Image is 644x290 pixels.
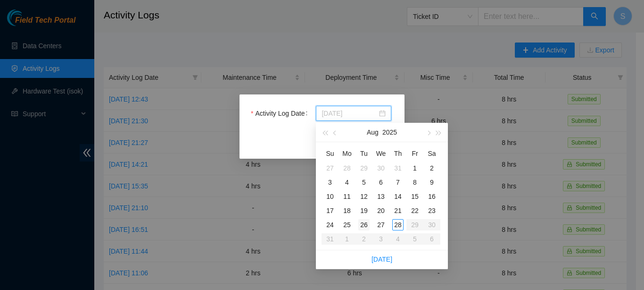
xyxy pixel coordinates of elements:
td: 2025-08-16 [423,189,440,204]
div: 10 [324,191,336,202]
td: 2025-08-25 [339,218,355,232]
div: 26 [358,219,370,230]
td: 2025-07-30 [372,161,389,175]
button: 2025 [382,123,397,142]
div: 8 [409,177,421,188]
div: 9 [426,177,438,188]
div: 4 [341,177,353,188]
a: [DATE] [372,256,392,263]
div: 27 [375,219,387,230]
div: 7 [392,177,404,188]
div: 18 [341,205,353,216]
td: 2025-08-23 [423,204,440,218]
th: We [372,146,389,161]
td: 2025-08-28 [389,218,406,232]
td: 2025-08-07 [389,175,406,189]
div: 27 [324,162,336,174]
td: 2025-08-08 [406,175,423,189]
td: 2025-08-18 [339,204,355,218]
td: 2025-07-27 [322,161,339,175]
div: 6 [375,177,387,188]
td: 2025-08-12 [355,189,372,204]
div: 30 [375,162,387,174]
div: 22 [409,205,421,216]
td: 2025-08-17 [322,204,339,218]
td: 2025-08-11 [339,189,355,204]
input: Activity Log Date [322,108,377,119]
td: 2025-08-26 [355,218,372,232]
div: 2 [426,162,438,174]
td: 2025-08-10 [322,189,339,204]
td: 2025-08-03 [322,175,339,189]
div: 23 [426,205,438,216]
td: 2025-08-24 [322,218,339,232]
td: 2025-08-15 [406,189,423,204]
div: 21 [392,205,404,216]
td: 2025-08-19 [355,204,372,218]
td: 2025-07-31 [389,161,406,175]
div: 25 [341,219,353,230]
td: 2025-08-21 [389,204,406,218]
div: 1 [409,162,421,174]
td: 2025-08-02 [423,161,440,175]
div: 24 [324,219,336,230]
td: 2025-08-05 [355,175,372,189]
td: 2025-08-20 [372,204,389,218]
td: 2025-08-06 [372,175,389,189]
td: 2025-08-04 [339,175,355,189]
div: 28 [392,219,404,230]
div: 28 [341,162,353,174]
td: 2025-08-14 [389,189,406,204]
th: Su [322,146,339,161]
div: 29 [358,162,370,174]
div: 12 [358,191,370,202]
div: 19 [358,205,370,216]
td: 2025-07-29 [355,161,372,175]
th: Fr [406,146,423,161]
td: 2025-08-09 [423,175,440,189]
div: 17 [324,205,336,216]
div: 15 [409,191,421,202]
div: 20 [375,205,387,216]
td: 2025-08-13 [372,189,389,204]
td: 2025-08-27 [372,218,389,232]
div: 14 [392,191,404,202]
div: 5 [358,177,370,188]
label: Activity Log Date [251,106,311,121]
div: 31 [392,162,404,174]
th: Th [389,146,406,161]
td: 2025-08-22 [406,204,423,218]
th: Mo [339,146,355,161]
td: 2025-07-28 [339,161,355,175]
div: 3 [324,177,336,188]
th: Sa [423,146,440,161]
th: Tu [355,146,372,161]
button: Aug [367,123,379,142]
div: 11 [341,191,353,202]
td: 2025-08-01 [406,161,423,175]
div: 16 [426,191,438,202]
div: 13 [375,191,387,202]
